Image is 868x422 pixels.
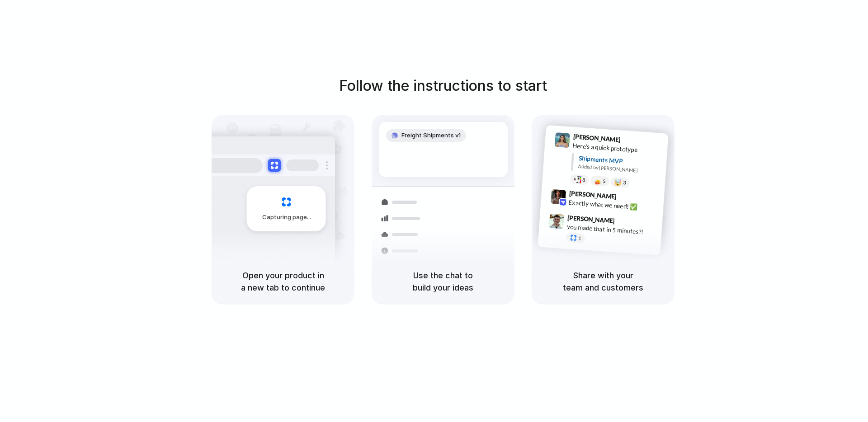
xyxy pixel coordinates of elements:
[222,269,344,294] h5: Open your product in a new tab to continue
[578,154,662,169] div: Shipments MVP
[262,213,312,222] span: Capturing page
[569,188,617,202] span: [PERSON_NAME]
[401,131,461,140] span: Freight Shipments v1
[382,269,504,294] h5: Use the chat to build your ideas
[567,213,615,226] span: [PERSON_NAME]
[566,222,657,238] div: you made that in 5 minutes?!
[619,193,638,204] span: 9:42 AM
[578,163,661,176] div: Added by [PERSON_NAME]
[623,180,626,185] span: 3
[568,198,659,213] div: Exactly what we need! ✅
[339,75,547,97] h1: Follow the instructions to start
[542,269,664,294] h5: Share with your team and customers
[582,178,585,183] span: 8
[618,217,636,228] span: 9:47 AM
[614,179,622,186] div: 🤯
[623,136,642,147] span: 9:41 AM
[572,141,663,156] div: Here's a quick prototype
[603,179,606,184] span: 5
[573,131,621,145] span: [PERSON_NAME]
[578,236,581,241] span: 1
